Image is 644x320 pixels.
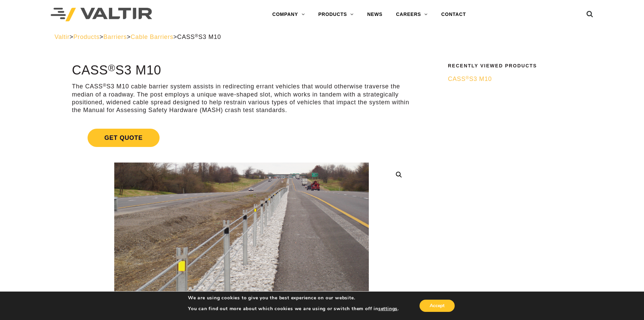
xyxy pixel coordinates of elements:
[360,8,389,21] a: NEWS
[54,34,69,40] a: Valtir
[195,33,198,38] sup: ®
[188,306,399,312] p: You can find out more about which cookies we are using or switch them off in .
[311,8,360,21] a: PRODUCTS
[103,34,127,40] a: Barriers
[177,34,221,40] span: CASS S3 M10
[108,62,115,73] sup: ®
[72,121,411,155] a: Get Quote
[378,306,398,312] button: settings
[131,34,173,40] a: Cable Barriers
[72,63,411,78] h1: CASS S3 M10
[448,63,585,68] h2: Recently Viewed Products
[466,75,469,80] sup: ®
[448,75,585,83] a: CASS®S3 M10
[188,295,399,301] p: We are using cookies to give you the best experience on our website.
[420,300,455,312] button: Accept
[72,83,411,114] p: The CASS S3 M10 cable barrier system assists in redirecting errant vehicles that would otherwise ...
[73,34,99,40] a: Products
[88,129,160,147] span: Get Quote
[103,83,106,88] sup: ®
[51,8,152,22] img: Valtir
[434,8,473,21] a: CONTACT
[389,8,434,21] a: CAREERS
[54,33,590,41] div: > > > >
[448,76,492,82] span: CASS S3 M10
[265,8,311,21] a: COMPANY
